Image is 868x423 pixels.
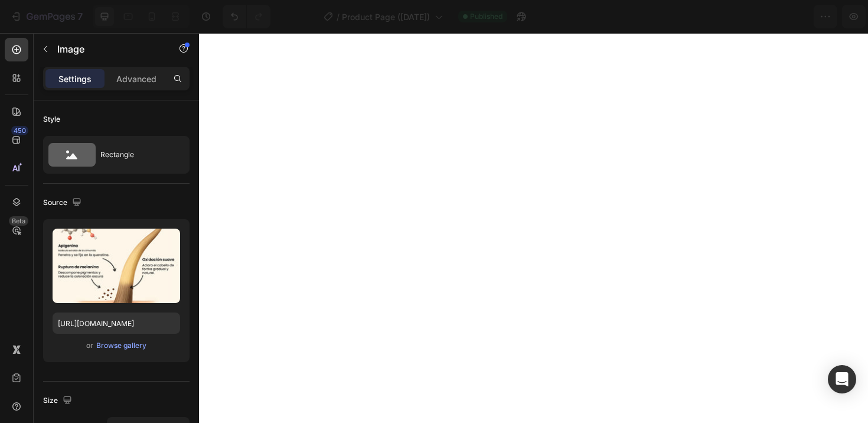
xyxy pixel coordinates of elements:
button: Save [746,5,785,28]
div: Size [43,393,74,409]
p: Settings [58,73,92,85]
p: Advanced [116,73,156,85]
span: or [86,339,93,353]
p: Image [57,42,158,56]
span: Save [756,12,775,22]
button: Publish [789,5,839,28]
div: Style [43,114,60,125]
div: 450 [11,126,28,135]
input: https://example.com/image.jpg [53,313,180,334]
span: Product Page ([DATE]) [342,11,430,23]
div: Browse gallery [96,340,146,351]
div: Publish [800,11,829,23]
span: 1 product assigned [638,11,714,23]
button: 1 product assigned [628,5,741,28]
span: Published [470,11,502,22]
span: / [337,11,340,23]
img: preview-image [53,229,180,303]
div: Rectangle [100,141,172,168]
div: Undo/Redo [223,5,270,28]
p: 7 [77,9,83,24]
iframe: Design area [199,33,868,423]
div: Beta [9,216,28,226]
button: 7 [5,5,88,28]
button: Browse gallery [96,340,147,352]
div: Source [43,195,84,211]
div: Open Intercom Messenger [828,365,856,393]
